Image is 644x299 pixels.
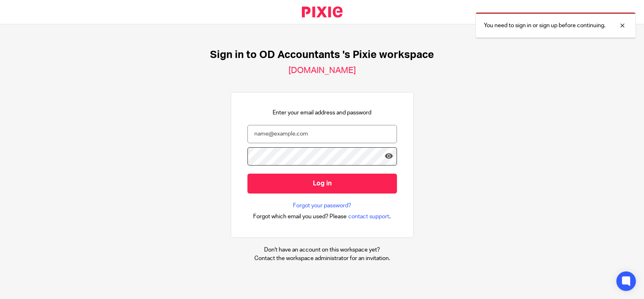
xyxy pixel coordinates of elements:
a: Forgot your password? [293,202,351,210]
p: Contact the workspace administrator for an invitation. [254,254,390,262]
p: Don't have an account on this workspace yet? [254,246,390,254]
p: Enter your email address and password [273,109,371,117]
input: name@example.com [247,125,397,143]
h2: [DOMAIN_NAME] [288,65,356,76]
span: Forgot which email you used? Please [253,213,347,221]
span: contact support [348,213,389,221]
p: You need to sign in or sign up before continuing. [484,22,605,30]
div: . [253,212,391,221]
h1: Sign in to OD Accountants 's Pixie workspace [210,49,434,61]
input: Log in [247,174,397,194]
